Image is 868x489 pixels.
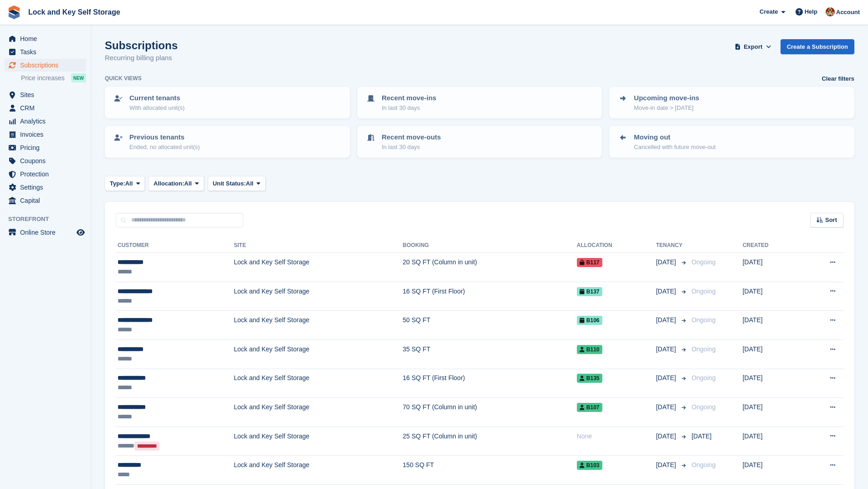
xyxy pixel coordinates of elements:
[20,88,75,101] span: Sites
[5,115,86,128] a: menu
[20,32,75,45] span: Home
[743,311,801,340] td: [DATE]
[234,456,403,485] td: Lock and Key Self Storage
[20,115,75,128] span: Analytics
[826,7,835,16] img: Doug Fisher
[234,282,403,311] td: Lock and Key Self Storage
[403,282,577,311] td: 16 SQ FT (First Floor)
[5,59,86,72] a: menu
[692,403,716,411] span: Ongoing
[20,194,75,207] span: Capital
[5,102,86,114] a: menu
[692,432,712,440] span: [DATE]
[656,460,678,470] span: [DATE]
[634,143,715,152] p: Cancelled with future move-out
[234,427,403,456] td: Lock and Key Self Storage
[577,432,656,441] div: None
[75,227,86,238] a: Preview store
[743,253,801,282] td: [DATE]
[577,258,602,267] span: B117
[577,461,602,470] span: B103
[382,143,441,152] p: In last 30 days
[656,432,678,441] span: [DATE]
[634,93,699,103] p: Upcoming move-ins
[634,132,715,143] p: Moving out
[577,374,602,383] span: B135
[21,73,86,83] a: Price increases NEW
[20,141,75,154] span: Pricing
[403,340,577,369] td: 35 SQ FT
[781,39,854,54] a: Create a Subscription
[5,32,86,45] a: menu
[692,461,716,468] span: Ongoing
[129,103,185,113] p: With allocated unit(s)
[5,168,86,180] a: menu
[106,88,349,118] a: Current tenants With allocated unit(s)
[154,179,184,188] span: Allocation:
[125,179,133,188] span: All
[403,427,577,456] td: 25 SQ FT (Column in unit)
[5,46,86,58] a: menu
[760,7,778,16] span: Create
[692,316,716,324] span: Ongoing
[234,340,403,369] td: Lock and Key Self Storage
[129,93,185,103] p: Current tenants
[234,238,403,253] th: Site
[116,238,234,253] th: Customer
[213,179,246,188] span: Unit Status:
[692,288,716,295] span: Ongoing
[403,311,577,340] td: 50 SQ FT
[20,168,75,180] span: Protection
[577,287,602,296] span: B137
[836,8,860,17] span: Account
[234,398,403,427] td: Lock and Key Self Storage
[234,311,403,340] td: Lock and Key Self Storage
[610,88,853,118] a: Upcoming move-ins Move-in date > [DATE]
[825,216,837,225] span: Sort
[21,74,65,82] span: Price increases
[184,179,192,188] span: All
[5,141,86,154] a: menu
[403,456,577,485] td: 150 SQ FT
[5,181,86,194] a: menu
[105,74,142,82] h6: Quick views
[744,42,762,51] span: Export
[577,345,602,354] span: B110
[5,194,86,207] a: menu
[129,143,200,152] p: Ended, no allocated unit(s)
[577,316,602,325] span: B106
[20,154,75,167] span: Coupons
[5,226,86,239] a: menu
[656,315,678,325] span: [DATE]
[105,176,145,191] button: Type: All
[403,398,577,427] td: 70 SQ FT (Column in unit)
[692,258,716,266] span: Ongoing
[403,253,577,282] td: 20 SQ FT (Column in unit)
[733,39,773,54] button: Export
[234,369,403,398] td: Lock and Key Self Storage
[743,340,801,369] td: [DATE]
[692,374,716,381] span: Ongoing
[382,93,437,103] p: Recent move-ins
[634,103,699,113] p: Move-in date > [DATE]
[403,369,577,398] td: 16 SQ FT (First Floor)
[25,5,124,20] a: Lock and Key Self Storage
[105,53,178,63] p: Recurring billing plans
[358,127,601,157] a: Recent move-outs In last 30 days
[20,128,75,141] span: Invoices
[20,181,75,194] span: Settings
[692,345,716,353] span: Ongoing
[358,88,601,118] a: Recent move-ins In last 30 days
[656,238,688,253] th: Tenancy
[20,59,75,72] span: Subscriptions
[656,373,678,383] span: [DATE]
[822,74,854,83] a: Clear filters
[106,127,349,157] a: Previous tenants Ended, no allocated unit(s)
[743,282,801,311] td: [DATE]
[805,7,817,16] span: Help
[743,369,801,398] td: [DATE]
[656,345,678,354] span: [DATE]
[610,127,853,157] a: Moving out Cancelled with future move-out
[743,238,801,253] th: Created
[208,176,266,191] button: Unit Status: All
